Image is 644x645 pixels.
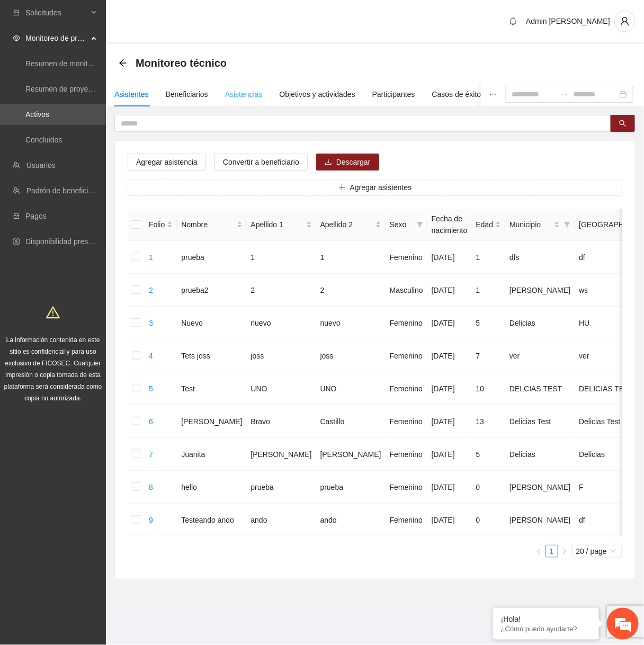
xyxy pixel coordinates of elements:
[386,471,427,504] td: Femenino
[427,274,472,307] td: [DATE]
[316,471,386,504] td: prueba
[316,307,386,339] td: nuevo
[25,212,47,220] a: Pagos
[177,471,246,504] td: hello
[386,307,427,339] td: Femenino
[119,59,127,68] div: Back
[247,504,316,536] td: ando
[26,186,104,195] a: Padrón de beneficiarios
[316,274,386,307] td: 2
[558,545,571,558] button: right
[338,184,346,192] span: plus
[546,545,558,557] a: 1
[505,339,575,372] td: ver
[316,438,386,471] td: [PERSON_NAME]
[149,384,153,393] a: 5
[316,405,386,438] td: Castillo
[128,154,206,171] button: Agregar asistencia
[386,274,427,307] td: Masculino
[505,504,575,536] td: [PERSON_NAME]
[386,405,427,438] td: Femenino
[427,241,472,274] td: [DATE]
[562,217,573,232] span: filter
[505,209,575,241] th: Municipio
[476,219,494,230] span: Edad
[336,156,371,168] span: Descargar
[177,339,246,372] td: Tets joss
[316,209,386,241] th: Apellido 2
[509,219,552,230] span: Municipio
[533,545,545,558] li: Previous Page
[472,504,506,536] td: 0
[177,405,246,438] td: [PERSON_NAME]
[576,545,618,557] span: 20 / page
[225,88,263,100] div: Asistencias
[177,504,246,536] td: Testeando ando
[316,339,386,372] td: joss
[177,307,246,339] td: Nuevo
[427,307,472,339] td: [DATE]
[145,209,177,241] th: Folio
[223,156,299,168] span: Convertir a beneficiario
[247,241,316,274] td: 1
[386,438,427,471] td: Femenino
[25,2,88,23] span: Solicitudes
[320,219,373,230] span: Apellido 2
[501,625,591,633] p: ¿Cómo puedo ayudarte?
[560,90,569,98] span: swap-right
[177,274,246,307] td: prueba2
[177,241,246,274] td: prueba
[166,88,208,100] div: Beneficiarios
[25,237,116,246] a: Disponibilidad presupuestal
[472,307,506,339] td: 5
[46,306,60,319] span: warning
[13,9,20,16] span: inbox
[427,405,472,438] td: [DATE]
[316,241,386,274] td: 1
[505,307,575,339] td: Delicias
[25,136,62,144] a: Concluidos
[427,438,472,471] td: [DATE]
[505,405,575,438] td: Delicias Test
[316,154,379,171] button: downloadDescargar
[611,115,635,132] button: search
[505,438,575,471] td: Delicias
[325,158,332,167] span: download
[25,110,49,119] a: Activos
[149,286,153,294] a: 2
[505,241,575,274] td: dfs
[247,405,316,438] td: Bravo
[505,471,575,504] td: [PERSON_NAME]
[247,372,316,405] td: UNO
[251,219,304,230] span: Apellido 1
[372,88,415,100] div: Participantes
[247,471,316,504] td: prueba
[505,274,575,307] td: [PERSON_NAME]
[386,372,427,405] td: Femenino
[214,154,308,171] button: Convertir a beneficiario
[472,241,506,274] td: 1
[572,545,622,558] div: Page Size
[560,90,569,98] span: to
[386,504,427,536] td: Femenino
[472,471,506,504] td: 0
[533,545,545,558] button: left
[114,88,149,100] div: Asistentes
[472,438,506,471] td: 5
[427,504,472,536] td: [DATE]
[472,372,506,405] td: 10
[564,221,570,228] span: filter
[119,59,127,67] span: arrow-left
[280,88,355,100] div: Objetivos y actividades
[181,219,234,230] span: Nombre
[489,91,497,98] span: ellipsis
[561,549,568,555] span: right
[386,241,427,274] td: Femenino
[614,11,636,32] button: user
[472,405,506,438] td: 13
[505,372,575,405] td: DELCIAS TEST
[149,450,153,459] a: 7
[386,339,427,372] td: Femenino
[427,339,472,372] td: [DATE]
[128,179,622,196] button: plusAgregar asistentes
